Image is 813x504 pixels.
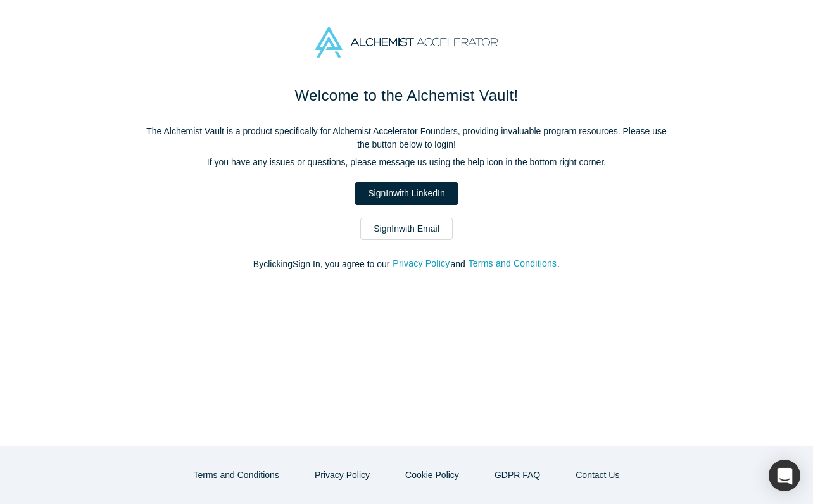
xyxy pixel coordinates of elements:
[301,464,383,486] button: Privacy Policy
[141,258,672,271] p: By clicking Sign In , you agree to our and .
[468,256,558,271] button: Terms and Conditions
[315,27,498,58] img: Alchemist Accelerator Logo
[180,464,293,486] button: Terms and Conditions
[360,218,453,240] a: SignInwith Email
[355,182,458,205] a: SignInwith LinkedIn
[141,156,672,169] p: If you have any issues or questions, please message us using the help icon in the bottom right co...
[141,84,672,107] h1: Welcome to the Alchemist Vault!
[562,464,633,486] button: Contact Us
[392,256,450,271] button: Privacy Policy
[141,125,672,151] p: The Alchemist Vault is a product specifically for Alchemist Accelerator Founders, providing inval...
[481,464,553,486] a: GDPR FAQ
[392,464,472,486] button: Cookie Policy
